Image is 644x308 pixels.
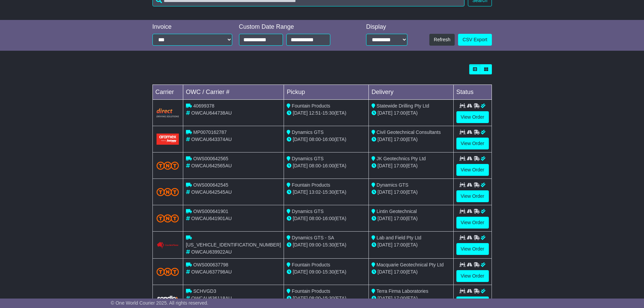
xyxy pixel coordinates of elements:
div: - (ETA) [287,241,366,248]
span: Civil Geotechnical Consultants [377,129,441,135]
span: OWCAU642545AU [191,189,232,195]
div: Invoice [152,23,232,31]
span: [DATE] [378,216,392,221]
span: [DATE] [293,163,308,168]
div: - (ETA) [287,110,366,117]
span: OWS000637798 [193,262,229,267]
span: [US_VEHICLE_IDENTIFICATION_NUMBER] [186,242,281,247]
a: CSV Export [458,34,492,46]
div: - (ETA) [287,215,366,222]
span: [DATE] [293,137,308,142]
div: - (ETA) [287,189,366,196]
a: View Order [456,164,489,176]
span: [DATE] [378,295,392,301]
span: Lab and Field Pty Ltd [377,235,421,240]
span: 17:00 [394,163,406,168]
a: View Order [456,190,489,202]
span: OWS000641901 [193,209,229,214]
span: [DATE] [293,269,308,275]
div: (ETA) [372,189,451,196]
span: OWCAU637798AU [191,269,232,275]
span: Fountain Products [292,262,330,267]
span: [DATE] [378,137,392,142]
span: [DATE] [293,189,308,195]
span: 09:00 [309,269,321,275]
span: Fountain Products [292,182,330,188]
div: (ETA) [372,215,451,222]
div: (ETA) [372,110,451,117]
span: 16:00 [323,137,334,142]
span: 08:00 [309,216,321,221]
td: Carrier [152,85,183,100]
td: OWC / Carrier # [183,85,284,100]
span: MP0070162787 [193,129,227,135]
span: OWCAU636118AU [191,295,232,301]
span: OWCAU644738AU [191,110,232,116]
span: JK Geotechnics Pty Ltd [377,156,426,161]
span: [DATE] [378,189,392,195]
span: © One World Courier 2025. All rights reserved. [111,300,209,306]
span: 17:00 [394,189,406,195]
span: Lintin Geotechnical [377,209,417,214]
a: View Order [456,217,489,229]
a: View Order [456,111,489,123]
span: Fountain Products [292,288,330,294]
span: 16:00 [323,163,334,168]
span: 17:00 [394,295,406,301]
div: - (ETA) [287,268,366,276]
img: TNT_Domestic.png [157,188,179,196]
span: OWS000642565 [193,156,229,161]
div: (ETA) [372,268,451,276]
span: 17:00 [394,242,406,247]
span: Dynamics GTS [292,156,324,161]
div: - (ETA) [287,295,366,302]
span: [DATE] [293,216,308,221]
span: Statewide Drilling Pty Ltd [377,103,429,109]
img: TNT_Domestic.png [157,268,179,276]
span: [DATE] [378,242,392,247]
span: [DATE] [378,110,392,116]
span: 08:00 [309,163,321,168]
span: SCHVGD3 [193,288,216,294]
img: Couriers_Please.png [157,242,179,249]
span: [DATE] [378,163,392,168]
span: 40699378 [193,103,214,109]
span: 16:00 [323,216,334,221]
div: (ETA) [372,241,451,248]
span: OWCAU643374AU [191,137,232,142]
span: 12:51 [309,110,321,116]
span: [DATE] [378,269,392,275]
div: (ETA) [372,295,451,302]
div: - (ETA) [287,136,366,143]
div: (ETA) [372,136,451,143]
span: 15:30 [323,269,334,275]
span: Dynamics GTS [292,129,324,135]
a: View Order [456,243,489,255]
span: OWCAU642565AU [191,163,232,168]
span: 15:30 [323,295,334,301]
span: 17:00 [394,216,406,221]
span: 15:30 [323,110,334,116]
div: Display [366,23,407,31]
td: Delivery [368,85,453,100]
span: [DATE] [293,295,308,301]
td: Pickup [284,85,369,100]
span: 15:30 [323,189,334,195]
img: Aramex.png [157,134,179,145]
img: TNT_Domestic.png [157,162,179,170]
span: 17:00 [394,269,406,275]
span: Fountain Products [292,103,330,109]
img: Direct.png [157,108,179,117]
span: 13:02 [309,189,321,195]
span: Macquarie Geotechnical Pty Ltd [377,262,444,267]
div: - (ETA) [287,162,366,169]
img: GetCarrierServiceLogo [157,295,179,301]
span: OWCAU639922AU [191,249,232,255]
span: 17:00 [394,137,406,142]
img: TNT_Domestic.png [157,214,179,222]
a: View Order [456,270,489,282]
span: Dynamics GTS [292,209,324,214]
span: 08:00 [309,295,321,301]
span: 08:00 [309,137,321,142]
div: (ETA) [372,162,451,169]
